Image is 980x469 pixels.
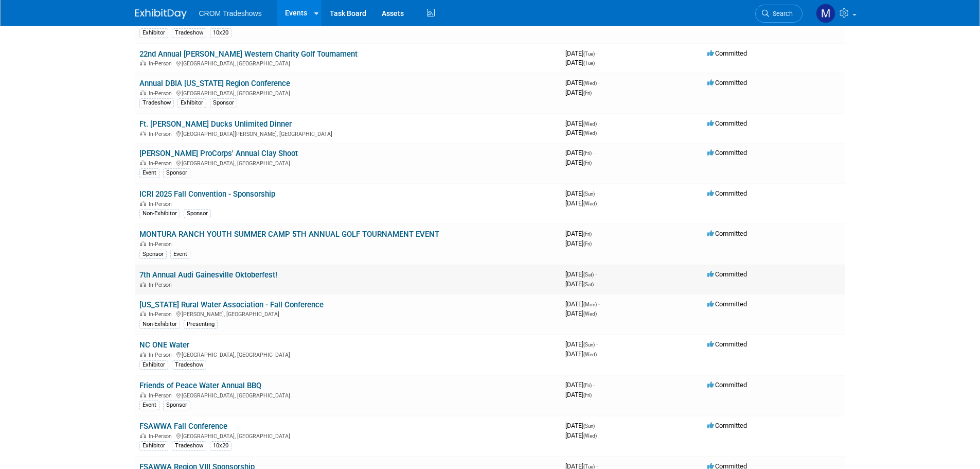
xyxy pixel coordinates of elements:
div: Event [139,168,159,178]
span: (Fri) [583,150,592,156]
a: Friends of Peace Water Annual BBQ [139,381,261,390]
span: (Tue) [583,60,595,66]
span: Committed [707,79,747,86]
span: Committed [707,49,747,57]
span: (Fri) [583,392,592,398]
div: Non-Exhibitor [139,320,180,329]
span: (Tue) [583,51,595,57]
div: Non-Exhibitor [139,209,180,218]
span: (Sun) [583,342,595,348]
span: (Fri) [583,383,592,388]
span: [DATE] [565,381,595,389]
span: Search [769,10,793,18]
img: Matt Stevens [816,4,835,23]
span: In-Person [149,241,175,248]
span: (Fri) [583,160,592,166]
img: In-Person Event [140,433,146,438]
span: - [596,340,598,348]
span: [DATE] [565,149,595,157]
div: Exhibitor [139,360,168,370]
div: [GEOGRAPHIC_DATA], [GEOGRAPHIC_DATA] [139,350,557,358]
div: [GEOGRAPHIC_DATA], [GEOGRAPHIC_DATA] [139,391,557,399]
span: - [593,381,595,389]
div: [GEOGRAPHIC_DATA], [GEOGRAPHIC_DATA] [139,89,557,97]
img: In-Person Event [140,241,146,246]
span: [DATE] [565,340,598,348]
div: Exhibitor [139,28,168,38]
img: ExhibitDay [135,9,187,19]
span: (Sun) [583,191,595,197]
span: - [596,189,598,197]
span: - [596,49,598,57]
span: [DATE] [565,89,592,96]
img: In-Person Event [140,201,146,206]
span: [DATE] [565,280,594,288]
img: In-Person Event [140,352,146,357]
img: In-Person Event [140,160,146,165]
div: Sponsor [184,209,211,218]
div: Tradeshow [172,28,206,38]
span: Committed [707,340,747,348]
div: Event [139,401,159,410]
div: Sponsor [163,401,190,410]
span: (Fri) [583,90,592,96]
span: (Sun) [583,423,595,429]
a: FSAWWA Fall Conference [139,422,227,431]
div: 10x20 [210,441,231,450]
div: [GEOGRAPHIC_DATA], [GEOGRAPHIC_DATA] [139,59,557,67]
img: In-Person Event [140,60,146,65]
span: In-Person [149,160,175,167]
div: Tradeshow [172,360,206,370]
img: In-Person Event [140,311,146,316]
span: (Wed) [583,80,597,86]
span: [DATE] [565,159,592,166]
span: - [595,270,597,278]
span: - [598,79,600,86]
span: [DATE] [565,239,592,247]
span: - [598,119,600,127]
a: MONTURA RANCH YOUTH SUMMER CAMP 5TH ANNUAL GOLF TOURNAMENT EVENT [139,230,439,239]
span: [DATE] [565,391,592,398]
span: Committed [707,270,747,278]
span: [DATE] [565,189,598,197]
span: (Wed) [583,311,597,317]
span: [DATE] [565,230,595,237]
div: 10x20 [210,28,231,38]
span: [DATE] [565,119,600,127]
a: Search [755,5,803,23]
div: Sponsor [139,250,167,259]
span: (Wed) [583,121,597,127]
span: Committed [707,381,747,389]
span: (Mon) [583,302,597,307]
span: [DATE] [565,199,597,207]
span: In-Person [149,392,175,399]
div: Sponsor [210,98,237,108]
div: Exhibitor [139,441,168,450]
span: Committed [707,189,747,197]
span: [DATE] [565,422,598,429]
div: Tradeshow [139,98,174,108]
span: CROM Tradeshows [199,9,262,18]
div: [GEOGRAPHIC_DATA], [GEOGRAPHIC_DATA] [139,159,557,167]
span: Committed [707,300,747,308]
span: [DATE] [565,300,600,308]
span: Committed [707,422,747,429]
span: [DATE] [565,79,600,86]
a: 22nd Annual [PERSON_NAME] Western Charity Golf Tournament [139,49,358,59]
span: - [593,230,595,237]
div: [GEOGRAPHIC_DATA], [GEOGRAPHIC_DATA] [139,431,557,440]
span: [DATE] [565,129,597,136]
img: In-Person Event [140,392,146,397]
div: Event [170,250,190,259]
span: In-Person [149,433,175,440]
span: (Fri) [583,231,592,237]
span: In-Person [149,352,175,358]
span: [DATE] [565,49,598,57]
span: - [596,422,598,429]
div: [GEOGRAPHIC_DATA][PERSON_NAME], [GEOGRAPHIC_DATA] [139,129,557,137]
span: In-Person [149,90,175,97]
a: Ft. [PERSON_NAME] Ducks Unlimited Dinner [139,119,292,129]
span: (Fri) [583,241,592,247]
span: [DATE] [565,350,597,358]
a: Annual DBIA [US_STATE] Region Conference [139,79,290,88]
